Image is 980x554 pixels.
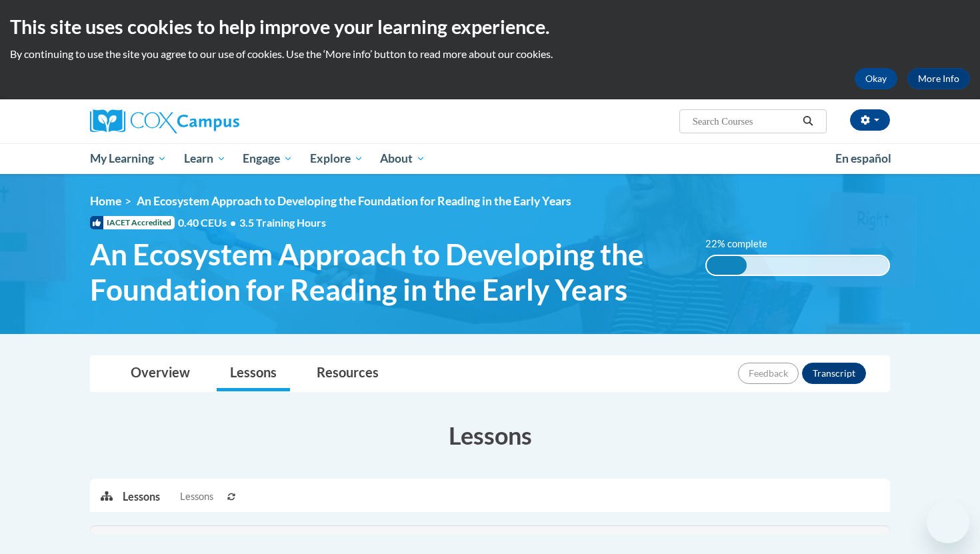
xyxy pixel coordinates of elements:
[10,13,970,40] h2: This site uses cookies to help improve your learning experience.
[310,151,363,167] span: Explore
[90,237,685,307] span: An Ecosystem Approach to Developing the Foundation for Reading in the Early Years
[90,109,239,133] img: Cox Campus
[234,143,301,174] a: Engage
[117,356,203,391] a: Overview
[184,151,226,167] span: Learn
[372,143,435,174] a: About
[705,237,782,251] label: 22% complete
[301,143,372,174] a: Explore
[927,501,969,543] iframe: Button to launch messaging window
[907,68,970,89] a: More Info
[798,113,818,129] button: Search
[827,145,900,173] a: En español
[81,143,175,174] a: My Learning
[70,143,910,174] div: Main menu
[802,363,866,384] button: Transcript
[380,151,425,167] span: About
[303,356,392,391] a: Resources
[243,151,293,167] span: Engage
[90,109,343,133] a: Cox Campus
[707,256,747,275] div: 22% complete
[230,216,236,229] span: •
[691,113,798,129] input: Search Courses
[835,151,891,165] span: En español
[123,489,160,504] p: Lessons
[90,194,121,208] a: Home
[10,47,970,61] p: By continuing to use the site you agree to our use of cookies. Use the ‘More info’ button to read...
[175,143,235,174] a: Learn
[90,151,167,167] span: My Learning
[90,216,175,229] span: IACET Accredited
[850,109,890,131] button: Account Settings
[738,363,799,384] button: Feedback
[239,216,326,229] span: 3.5 Training Hours
[178,215,239,230] span: 0.40 CEUs
[180,489,213,504] span: Lessons
[855,68,897,89] button: Okay
[137,194,571,208] span: An Ecosystem Approach to Developing the Foundation for Reading in the Early Years
[217,356,290,391] a: Lessons
[90,419,890,452] h3: Lessons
